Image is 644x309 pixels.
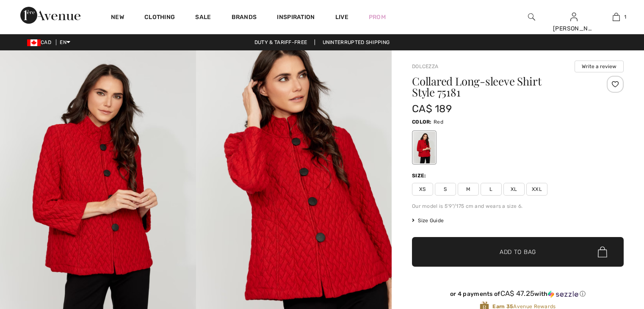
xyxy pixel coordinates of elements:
span: Red [434,119,443,125]
button: Write a review [575,61,624,72]
span: XXL [526,183,547,196]
div: [PERSON_NAME] [553,24,594,33]
span: M [458,183,479,196]
span: Inspiration [277,14,315,22]
span: S [435,183,456,196]
span: Add to Bag [500,248,536,257]
div: Red [413,132,435,163]
a: Brands [232,14,257,22]
span: XS [412,183,433,196]
div: or 4 payments of with [412,290,624,298]
button: Add to Bag [412,237,624,267]
span: CAD [27,39,55,45]
a: Sale [195,14,211,22]
a: Live [335,13,348,22]
img: My Info [570,12,578,22]
a: Dolcezza [412,63,438,69]
span: 1 [624,13,626,21]
span: XL [503,183,525,196]
div: or 4 payments ofCA$ 47.25withSezzle Click to learn more about Sezzle [412,290,624,301]
a: Prom [369,13,386,22]
span: CA$ 47.25 [500,289,535,298]
span: L [481,183,502,196]
span: Size Guide [412,217,444,224]
span: CA$ 189 [412,103,452,115]
a: New [111,14,124,22]
a: 1 [595,12,637,22]
a: Clothing [144,14,175,22]
img: 1ère Avenue [20,7,80,24]
img: search the website [528,12,535,22]
span: Color: [412,119,432,125]
span: EN [60,39,70,45]
div: Size: [412,172,428,179]
h1: Collared Long-sleeve Shirt Style 75181 [412,76,589,98]
img: My Bag [613,12,620,22]
img: Sezzle [548,290,578,298]
a: Sign In [570,13,578,21]
div: Our model is 5'9"/175 cm and wears a size 6. [412,202,624,210]
img: Canadian Dollar [27,39,41,46]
